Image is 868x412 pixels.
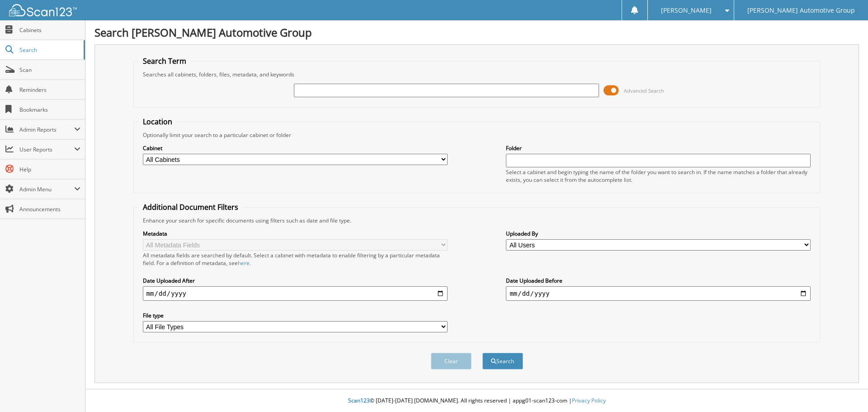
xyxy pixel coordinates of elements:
[138,117,177,127] legend: Location
[661,8,712,13] span: [PERSON_NAME]
[506,230,811,237] label: Uploaded By
[138,202,243,212] legend: Additional Document Filters
[143,312,448,319] label: File type
[624,87,664,94] span: Advanced Search
[143,277,448,284] label: Date Uploaded After
[19,166,80,173] span: Help
[19,26,80,34] span: Cabinets
[19,86,80,94] span: Reminders
[143,286,448,301] input: start
[506,144,811,152] label: Folder
[9,4,77,16] img: scan123-logo-white.svg
[506,168,811,184] div: Select a cabinet and begin typing the name of the folder you want to search in. If the name match...
[19,106,80,114] span: Bookmarks
[747,8,855,13] span: [PERSON_NAME] Automotive Group
[572,397,606,404] a: Privacy Policy
[138,56,191,66] legend: Search Term
[85,390,868,412] div: © [DATE]-[DATE] [DOMAIN_NAME]. All rights reserved | appg01-scan123-com |
[143,251,448,267] div: All metadata fields are searched by default. Select a cabinet with metadata to enable filtering b...
[143,230,448,237] label: Metadata
[506,286,811,301] input: end
[19,46,79,54] span: Search
[138,217,816,224] div: Enhance your search for specific documents using filters such as date and file type.
[19,146,74,153] span: User Reports
[19,66,80,74] span: Scan
[348,397,370,404] span: Scan123
[143,144,448,152] label: Cabinet
[19,205,80,213] span: Announcements
[19,126,74,133] span: Admin Reports
[94,25,859,40] h1: Search [PERSON_NAME] Automotive Group
[431,353,472,369] button: Clear
[19,185,74,193] span: Admin Menu
[506,277,811,284] label: Date Uploaded Before
[482,353,523,369] button: Search
[238,259,250,267] a: here
[138,131,816,139] div: Optionally limit your search to a particular cabinet or folder
[138,71,816,78] div: Searches all cabinets, folders, files, metadata, and keywords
